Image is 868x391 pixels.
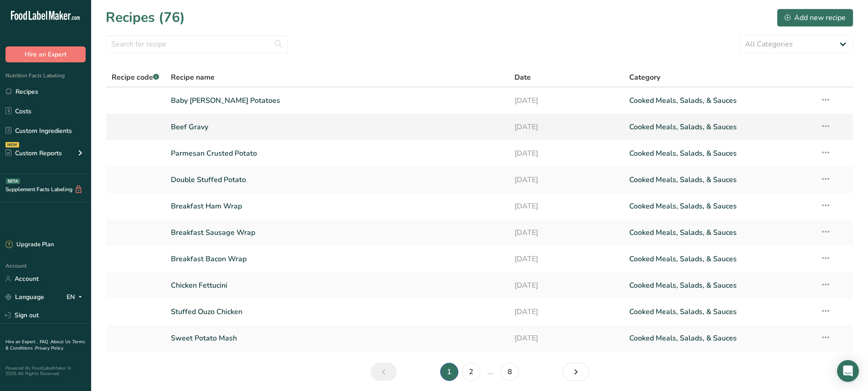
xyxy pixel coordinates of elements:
a: Cooked Meals, Salads, & Sauces [629,91,809,110]
div: Add new recipe [785,12,846,23]
a: Next page [563,363,589,381]
a: Breakfast Bacon Wrap [171,249,504,269]
a: Cooked Meals, Salads, & Sauces [629,223,809,242]
a: [DATE] [514,91,618,110]
a: Cooked Meals, Salads, & Sauces [629,197,809,216]
a: Breakfast Sausage Wrap [171,223,504,242]
a: Terms & Conditions . [5,339,85,351]
div: EN [67,292,86,303]
span: Recipe code [112,72,159,82]
input: Search for recipe [106,35,288,53]
span: Category [629,72,660,83]
a: [DATE] [514,197,618,216]
a: [DATE] [514,276,618,295]
div: Upgrade Plan [5,240,54,249]
a: Beef Gravy [171,117,504,137]
a: Breakfast Ham Wrap [171,197,504,216]
a: Language [5,289,44,305]
a: Cooked Meals, Salads, & Sauces [629,117,809,137]
a: [DATE] [514,329,618,348]
a: [DATE] [514,249,618,269]
a: Previous page [370,363,397,381]
a: Privacy Policy [35,345,63,351]
div: Powered By FoodLabelMaker © 2025 All Rights Reserved [5,366,86,376]
a: Cooked Meals, Salads, & Sauces [629,170,809,189]
a: Cooked Meals, Salads, & Sauces [629,302,809,321]
button: Add new recipe [777,9,853,27]
a: About Us . [51,339,72,345]
a: Cooked Meals, Salads, & Sauces [629,329,809,348]
span: Recipe name [171,72,215,83]
a: Parmesan Crusted Potato [171,144,504,163]
a: Double Stuffed Potato [171,170,504,189]
a: [DATE] [514,302,618,321]
a: FAQ . [40,339,51,345]
a: Chicken Fettucini [171,276,504,295]
span: Date [514,72,531,83]
a: [DATE] [514,170,618,189]
a: [DATE] [514,144,618,163]
a: Page 2. [462,363,480,381]
div: Open Intercom Messenger [837,360,859,382]
a: Sweet Potato Mash [171,329,504,348]
a: Cooked Meals, Salads, & Sauces [629,276,809,295]
div: Custom Reports [5,148,62,158]
a: Stuffed Ouzo Chicken [171,302,504,321]
a: Baby [PERSON_NAME] Potatoes [171,91,504,110]
a: Cooked Meals, Salads, & Sauces [629,249,809,269]
h1: Recipes (76) [106,7,185,28]
a: [DATE] [514,117,618,137]
a: Hire an Expert . [5,339,38,345]
div: NEW [5,142,19,147]
a: Page 8. [501,363,519,381]
div: BETA [6,178,20,184]
a: [DATE] [514,223,618,242]
button: Hire an Expert [5,46,86,62]
a: Cooked Meals, Salads, & Sauces [629,144,809,163]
